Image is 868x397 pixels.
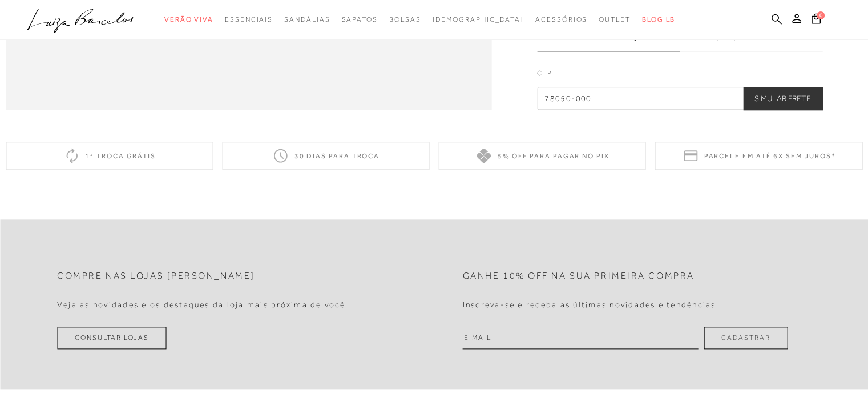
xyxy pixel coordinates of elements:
input: E-mail [463,327,699,349]
span: Essenciais [225,15,273,23]
span: BLOG LB [642,15,675,23]
button: Cadastrar [704,327,788,349]
span: Sandálias [284,15,330,23]
button: Simular Frete [743,87,822,110]
a: BLOG LB [642,9,675,30]
label: CEP [537,68,822,84]
h2: Ganhe 10% off na sua primeira compra [463,271,695,282]
span: Outlet [599,15,631,23]
div: 5% off para pagar no PIX [439,142,646,170]
a: categoryNavScreenReaderText [341,9,377,30]
a: categoryNavScreenReaderText [225,9,273,30]
div: 30 dias para troca [222,142,429,170]
div: 1ª troca grátis [6,142,213,170]
h4: Veja as novidades e os destaques da loja mais próxima de você. [57,300,349,310]
a: categoryNavScreenReaderText [535,9,587,30]
span: Acessórios [535,15,587,23]
span: Sapatos [341,15,377,23]
div: Parcele em até 6x sem juros* [655,142,862,170]
a: categoryNavScreenReaderText [284,9,330,30]
a: Consultar Lojas [57,327,167,349]
h4: Inscreva-se e receba as últimas novidades e tendências. [463,300,719,310]
a: categoryNavScreenReaderText [599,9,631,30]
span: Bolsas [389,15,421,23]
a: categoryNavScreenReaderText [389,9,421,30]
h2: Compre nas lojas [PERSON_NAME] [57,271,255,282]
input: CEP [537,87,822,110]
a: categoryNavScreenReaderText [164,9,213,30]
span: [DEMOGRAPHIC_DATA] [432,15,524,23]
span: Verão Viva [164,15,213,23]
a: noSubCategoriesText [432,9,524,30]
button: 0 [808,13,824,28]
span: 0 [817,11,825,19]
